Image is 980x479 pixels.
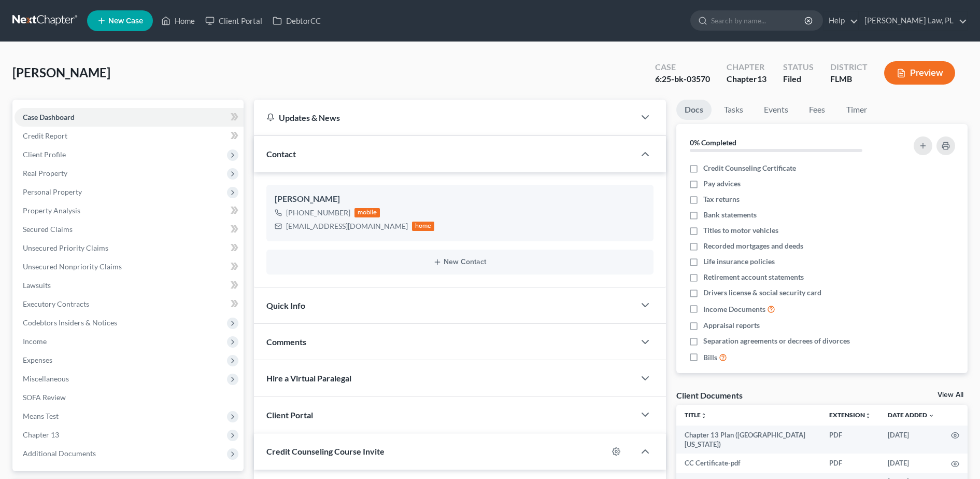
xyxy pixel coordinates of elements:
[23,113,75,121] span: Case Dashboard
[275,258,645,266] button: New Contact
[701,413,707,419] i: unfold_more
[879,426,943,454] td: [DATE]
[15,239,244,257] a: Unsecured Priority Claims
[23,449,96,458] span: Additional Documents
[15,108,244,127] a: Case Dashboard
[888,411,934,419] a: Date Added expand_more
[267,11,326,30] a: DebtorCC
[23,318,117,327] span: Codebtors Insiders & Notices
[15,295,244,313] a: Executory Contracts
[703,288,821,298] span: Drivers license & social security card
[23,355,52,364] span: Expenses
[15,388,244,407] a: SOFA Review
[685,411,707,419] a: Titleunfold_more
[703,272,804,282] span: Retirement account statements
[865,413,871,419] i: unfold_more
[801,100,834,120] a: Fees
[23,412,59,420] span: Means Test
[703,225,778,236] span: Titles to motor vehicles
[838,100,875,120] a: Timer
[23,299,89,308] span: Executory Contracts
[655,73,710,85] div: 6:25-bk-03570
[15,127,244,145] a: Credit Report
[655,61,710,73] div: Case
[23,206,80,215] span: Property Analysis
[156,11,200,30] a: Home
[266,373,351,383] span: Hire a Virtual Paralegal
[15,276,244,295] a: Lawsuits
[884,61,955,85] button: Preview
[716,100,751,120] a: Tasks
[108,17,143,25] span: New Case
[676,426,821,454] td: Chapter 13 Plan ([GEOGRAPHIC_DATA][US_STATE])
[690,138,736,147] strong: 0% Completed
[829,411,871,419] a: Extensionunfold_more
[703,352,717,363] span: Bills
[23,430,59,439] span: Chapter 13
[703,194,740,204] span: Tax returns
[266,337,306,347] span: Comments
[23,374,69,383] span: Miscellaneous
[286,221,408,231] div: [EMAIL_ADDRESS][DOMAIN_NAME]
[727,73,766,85] div: Chapter
[676,454,821,472] td: CC Certificate-pdf
[266,300,305,310] span: Quick Info
[821,426,879,454] td: PDF
[23,393,66,402] span: SOFA Review
[286,208,350,218] div: [PHONE_NUMBER]
[23,225,73,234] span: Secured Claims
[23,281,51,290] span: Lawsuits
[879,454,943,472] td: [DATE]
[12,65,110,80] span: [PERSON_NAME]
[354,208,380,217] div: mobile
[15,201,244,220] a: Property Analysis
[23,150,66,159] span: Client Profile
[676,390,743,401] div: Client Documents
[703,210,757,220] span: Bank statements
[23,187,82,196] span: Personal Property
[23,169,67,177] span: Real Property
[23,262,122,271] span: Unsecured Nonpriority Claims
[266,410,313,420] span: Client Portal
[703,256,775,267] span: Life insurance policies
[23,243,108,252] span: Unsecured Priority Claims
[23,131,67,140] span: Credit Report
[703,304,765,314] span: Income Documents
[200,11,267,30] a: Client Portal
[703,163,796,173] span: Credit Counseling Certificate
[928,413,934,419] i: expand_more
[703,179,741,189] span: Pay advices
[757,74,766,84] span: 13
[703,320,760,331] span: Appraisal reports
[823,11,858,30] a: Help
[412,222,435,231] div: home
[676,100,712,120] a: Docs
[15,257,244,276] a: Unsecured Nonpriority Claims
[830,61,868,73] div: District
[830,73,868,85] div: FLMB
[703,336,850,346] span: Separation agreements or decrees of divorces
[711,11,806,30] input: Search by name...
[727,61,766,73] div: Chapter
[859,11,967,30] a: [PERSON_NAME] Law, PL
[821,454,879,472] td: PDF
[266,112,622,123] div: Updates & News
[23,337,47,346] span: Income
[266,446,385,456] span: Credit Counseling Course Invite
[275,193,645,206] div: [PERSON_NAME]
[15,220,244,239] a: Secured Claims
[783,73,814,85] div: Filed
[703,241,803,251] span: Recorded mortgages and deeds
[783,61,814,73] div: Status
[266,149,296,159] span: Contact
[938,391,963,399] a: View All
[756,100,797,120] a: Events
